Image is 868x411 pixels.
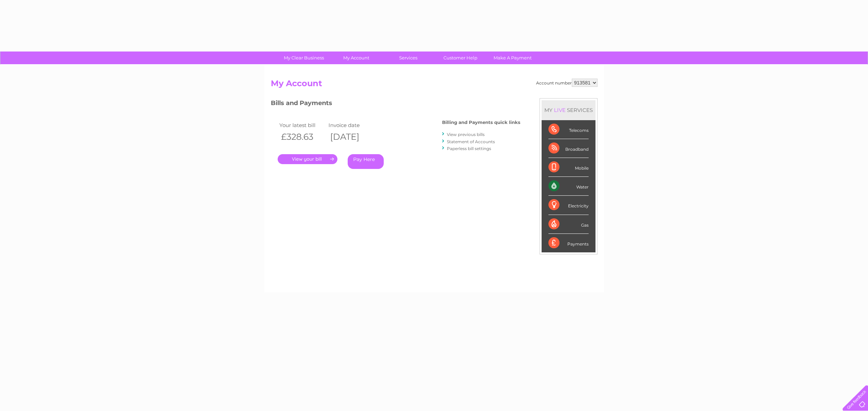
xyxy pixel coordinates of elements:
[348,154,384,169] a: Pay Here
[328,52,384,64] a: My Account
[548,196,589,215] div: Electricity
[484,52,541,64] a: Make A Payment
[327,130,376,144] th: [DATE]
[548,139,589,158] div: Broadband
[553,107,567,113] div: LIVE
[548,120,589,139] div: Telecoms
[271,79,598,92] h2: My Account
[536,79,598,87] div: Account number
[442,120,520,125] h4: Billing and Payments quick links
[548,234,589,252] div: Payments
[432,52,489,64] a: Customer Help
[548,158,589,177] div: Mobile
[447,132,485,137] a: View previous bills
[278,121,327,130] td: Your latest bill
[447,146,491,151] a: Paperless bill settings
[447,139,495,144] a: Statement of Accounts
[548,215,589,234] div: Gas
[380,52,437,64] a: Services
[548,177,589,196] div: Water
[276,52,332,64] a: My Clear Business
[278,154,337,164] a: .
[542,100,595,120] div: MY SERVICES
[327,121,376,130] td: Invoice date
[271,98,520,110] h3: Bills and Payments
[278,130,327,144] th: £328.63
